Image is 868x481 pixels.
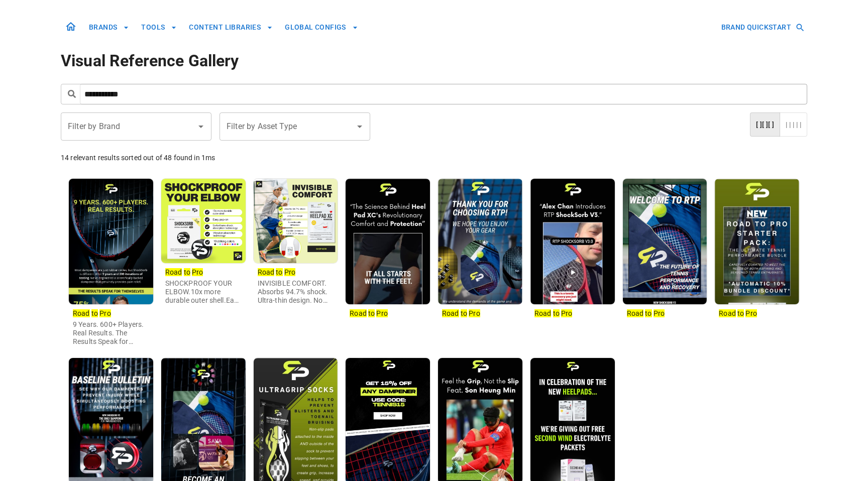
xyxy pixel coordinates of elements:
[99,309,111,317] em: Pro
[534,309,552,317] em: Road
[438,179,522,304] img: Image
[780,112,807,137] button: masonry layout
[69,179,153,304] img: Image
[623,179,707,304] img: Image
[461,309,467,317] em: to
[254,179,338,263] img: Image
[750,112,807,137] div: layout toggle
[353,119,367,134] button: Open
[137,18,181,37] button: TOOLS
[368,309,375,317] em: to
[61,49,807,73] h1: Visual Reference Gallery
[73,320,145,455] span: 9 Years. 600+ Players. Real Results. The Results Speak for Themselves. 75% Players reported reduc...
[737,309,744,317] em: to
[161,179,246,263] img: Image
[561,309,572,317] em: Pro
[91,309,98,317] em: to
[376,309,387,317] em: Pro
[284,268,295,276] em: Pro
[258,268,275,276] em: Road
[61,154,215,162] span: 14 relevant results sorted out of 48 found in 1ms
[719,309,736,317] em: Road
[276,268,282,276] em: to
[645,309,652,317] em: to
[750,112,781,137] button: card layout
[165,268,182,276] em: Road
[184,268,190,276] em: to
[73,309,90,317] em: Road
[258,279,328,338] span: INVISIBLE COMFORT. Absorbs 94.7% shock. Ultra-thin design. No noticeable difference. Durable (tes...
[346,179,430,304] img: Image
[281,18,362,37] button: GLOBAL CONFIGS
[717,18,807,37] button: BRAND QUICKSTART
[442,309,459,317] em: Road
[715,179,799,304] img: Image
[85,18,133,37] button: BRANDS
[165,279,242,354] span: SHOCKPROOF YOUR ELBOW.10x more durable outer shell.Easy pop-on.Sorbothane shock absorption techno...
[627,309,644,317] em: Road
[194,119,208,134] button: Open
[745,309,756,317] em: Pro
[192,268,203,276] em: Pro
[185,18,277,37] button: CONTENT LIBRARIES
[530,179,615,304] img: Image
[350,309,367,317] em: Road
[469,309,480,317] em: Pro
[654,309,665,317] em: Pro
[553,309,560,317] em: to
